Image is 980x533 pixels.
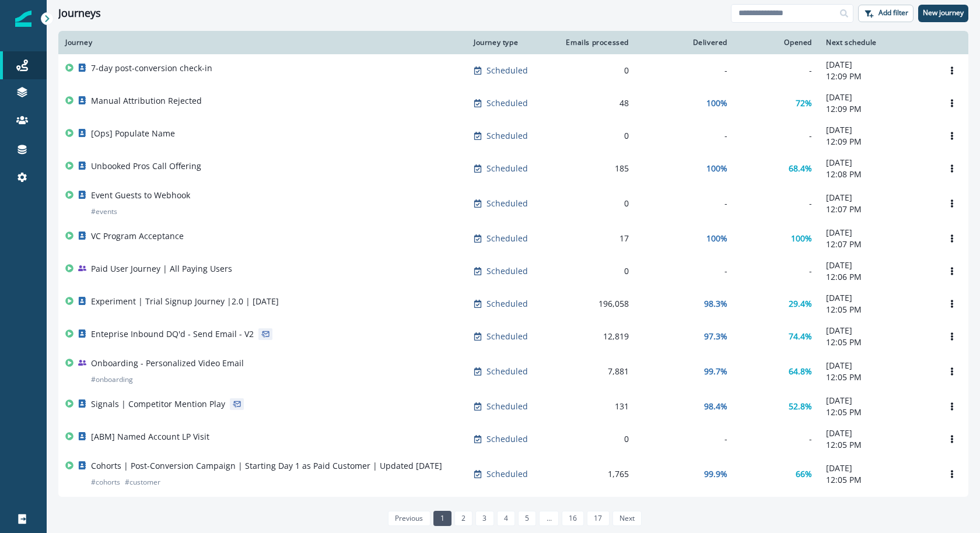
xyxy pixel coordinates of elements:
[923,9,964,17] p: New journey
[826,239,929,250] p: 12:07 PM
[561,265,629,277] div: 0
[826,371,929,383] p: 12:05 PM
[796,468,812,480] p: 66%
[704,366,727,377] p: 99.7%
[789,163,812,174] p: 68.4%
[487,401,528,412] p: Scheduled
[704,298,727,310] p: 98.3%
[706,233,727,244] p: 100%
[91,357,244,369] p: Onboarding - Personalized Video Email
[826,336,929,348] p: 12:05 PM
[826,227,929,239] p: [DATE]
[487,265,528,277] p: Scheduled
[826,204,929,215] p: 12:07 PM
[91,160,201,172] p: Unbooked Pros Call Offering
[58,423,968,455] a: [ABM] Named Account LP VisitScheduled0--[DATE]12:05 PMOptions
[858,5,914,22] button: Add filter
[58,120,968,152] a: [Ops] Populate NameScheduled0--[DATE]12:09 PMOptions
[562,511,584,526] a: Page 16
[741,130,812,142] div: -
[58,222,968,255] a: VC Program AcceptanceScheduled17100%100%[DATE]12:07 PMOptions
[561,366,629,377] div: 7,881
[826,304,929,315] p: 12:05 PM
[91,374,133,385] p: # onboarding
[943,363,961,380] button: Options
[487,130,528,142] p: Scheduled
[826,325,929,336] p: [DATE]
[741,265,812,277] div: -
[878,9,908,17] p: Add filter
[826,103,929,115] p: 12:09 PM
[826,169,929,180] p: 12:08 PM
[826,192,929,204] p: [DATE]
[706,163,727,174] p: 100%
[943,127,961,145] button: Options
[741,198,812,209] div: -
[826,38,929,47] div: Next schedule
[826,157,929,169] p: [DATE]
[561,298,629,310] div: 196,058
[643,65,727,76] div: -
[643,198,727,209] div: -
[918,5,968,22] button: New journey
[826,59,929,71] p: [DATE]
[826,427,929,439] p: [DATE]
[943,430,961,448] button: Options
[385,511,642,526] ul: Pagination
[58,54,968,87] a: 7-day post-conversion check-inScheduled0--[DATE]12:09 PMOptions
[826,360,929,371] p: [DATE]
[643,265,727,277] div: -
[943,465,961,483] button: Options
[587,511,609,526] a: Page 17
[943,62,961,79] button: Options
[91,476,120,488] p: # cohorts
[943,94,961,112] button: Options
[58,255,968,287] a: Paid User Journey | All Paying UsersScheduled0--[DATE]12:06 PMOptions
[65,38,460,47] div: Journey
[826,292,929,304] p: [DATE]
[741,433,812,445] div: -
[561,331,629,342] div: 12,819
[943,230,961,247] button: Options
[58,455,968,493] a: Cohorts | Post-Conversion Campaign | Starting Day 1 as Paid Customer | Updated [DATE]#cohorts#cus...
[91,398,225,410] p: Signals | Competitor Mention Play
[91,328,254,340] p: Enteprise Inbound DQ'd - Send Email - V2
[741,65,812,76] div: -
[561,468,629,480] div: 1,765
[826,136,929,148] p: 12:09 PM
[789,401,812,412] p: 52.8%
[704,401,727,412] p: 98.4%
[561,163,629,174] div: 185
[58,152,968,185] a: Unbooked Pros Call OfferingScheduled185100%68.4%[DATE]12:08 PMOptions
[91,206,117,218] p: # events
[58,185,968,222] a: Event Guests to Webhook#eventsScheduled0--[DATE]12:07 PMOptions
[561,38,629,47] div: Emails processed
[487,233,528,244] p: Scheduled
[826,439,929,451] p: 12:05 PM
[91,190,190,201] p: Event Guests to Webhook
[58,87,968,120] a: Manual Attribution RejectedScheduled48100%72%[DATE]12:09 PMOptions
[561,433,629,445] div: 0
[561,198,629,209] div: 0
[741,38,812,47] div: Opened
[643,38,727,47] div: Delivered
[943,295,961,313] button: Options
[474,38,547,47] div: Journey type
[539,511,558,526] a: Jump forward
[706,97,727,109] p: 100%
[487,198,528,209] p: Scheduled
[91,95,202,107] p: Manual Attribution Rejected
[58,390,968,423] a: Signals | Competitor Mention PlayScheduled13198.4%52.8%[DATE]12:05 PMOptions
[643,433,727,445] div: -
[612,511,642,526] a: Next page
[91,230,184,242] p: VC Program Acceptance
[487,298,528,310] p: Scheduled
[91,128,175,139] p: [Ops] Populate Name
[91,263,232,275] p: Paid User Journey | All Paying Users
[826,71,929,82] p: 12:09 PM
[58,320,968,353] a: Enteprise Inbound DQ'd - Send Email - V2Scheduled12,81997.3%74.4%[DATE]12:05 PMOptions
[58,353,968,390] a: Onboarding - Personalized Video Email#onboardingScheduled7,88199.7%64.8%[DATE]12:05 PMOptions
[487,163,528,174] p: Scheduled
[943,160,961,177] button: Options
[826,271,929,283] p: 12:06 PM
